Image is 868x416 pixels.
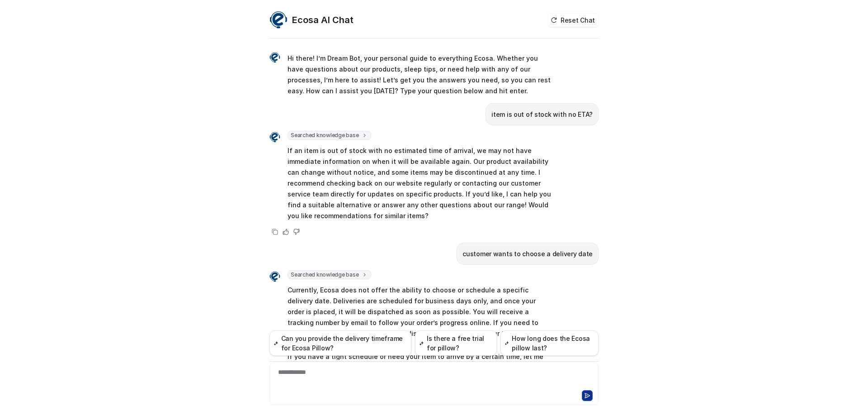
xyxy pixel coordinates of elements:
span: Searched knowledge base [288,270,371,279]
p: customer wants to choose a delivery date [462,249,593,259]
img: Widget [269,271,280,282]
img: Widget [269,11,288,29]
button: Is there a free trial for pillow? [415,330,497,356]
img: Widget [269,132,280,143]
button: How long does the Ecosa pillow last? [500,330,599,356]
button: Can you provide the delivery timeframe for Ecosa Pillow? [269,330,411,356]
h2: Ecosa AI Chat [292,14,354,26]
span: Searched knowledge base [288,131,371,140]
p: Hi there! I’m Dream Bot, your personal guide to everything Ecosa. Whether you have questions abou... [288,53,552,96]
img: Widget [269,52,280,63]
p: item is out of stock with no ETA? [491,109,593,120]
p: If an item is out of stock with no estimated time of arrival, we may not have immediate informati... [288,145,552,221]
p: Currently, Ecosa does not offer the ability to choose or schedule a specific delivery date. Deliv... [288,285,552,350]
button: Reset Chat [548,14,599,27]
